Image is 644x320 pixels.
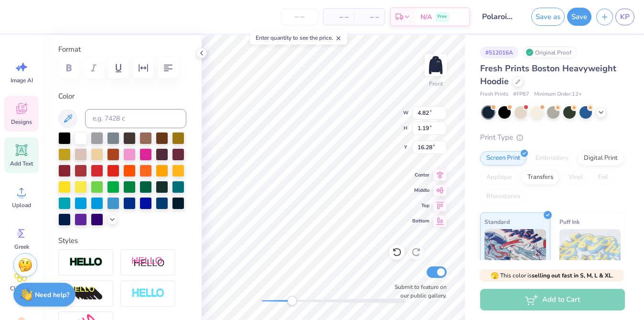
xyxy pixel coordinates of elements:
[480,151,526,166] div: Screen Print
[14,243,29,251] span: Greek
[523,46,577,58] div: Original Proof
[131,256,165,268] img: Shadow
[484,229,546,277] img: Standard
[58,44,186,55] label: Format
[559,217,580,227] span: Puff Ink
[69,257,103,268] img: Stroke
[329,12,348,22] span: – –
[412,171,429,179] span: Center
[620,11,630,22] span: KP
[69,286,103,301] img: 3D Illusion
[412,187,429,194] span: Middle
[281,8,318,25] input: – –
[480,189,526,204] div: Rhinestones
[531,8,565,26] button: Save as
[480,63,616,87] span: Fresh Prints Boston Heavyweight Hoodie
[11,118,32,126] span: Designs
[412,217,429,225] span: Bottom
[475,7,522,26] input: Untitled Design
[521,170,559,185] div: Transfers
[420,12,432,22] span: N/A
[491,271,613,280] span: This color is .
[480,132,625,143] div: Print Type
[287,296,297,306] div: Accessibility label
[389,283,447,300] label: Submit to feature on our public gallery.
[592,170,614,185] div: Foil
[567,8,591,26] button: Save
[484,217,510,227] span: Standard
[578,151,624,166] div: Digital Print
[58,91,186,102] label: Color
[6,285,37,300] span: Clipart & logos
[85,109,186,128] input: e.g. 7428 c
[480,90,508,99] span: Fresh Prints
[58,235,78,246] label: Styles
[11,77,33,84] span: Image AI
[559,229,621,277] img: Puff Ink
[615,9,634,25] a: KP
[513,90,529,99] span: # FP87
[412,202,429,210] span: Top
[534,90,582,99] span: Minimum Order: 12 +
[429,79,443,88] div: Front
[532,272,612,279] strong: selling out fast in S, M, L & XL
[562,170,589,185] div: Vinyl
[12,201,31,209] span: Upload
[426,55,445,75] img: Front
[480,46,518,58] div: # 512016A
[250,31,347,44] div: Enter quantity to see the price.
[360,12,379,22] span: – –
[35,290,69,299] strong: Need help?
[480,170,518,185] div: Applique
[438,13,447,20] span: Free
[491,271,499,280] span: 🫣
[131,288,165,299] img: Negative Space
[529,151,575,166] div: Embroidery
[10,160,33,167] span: Add Text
